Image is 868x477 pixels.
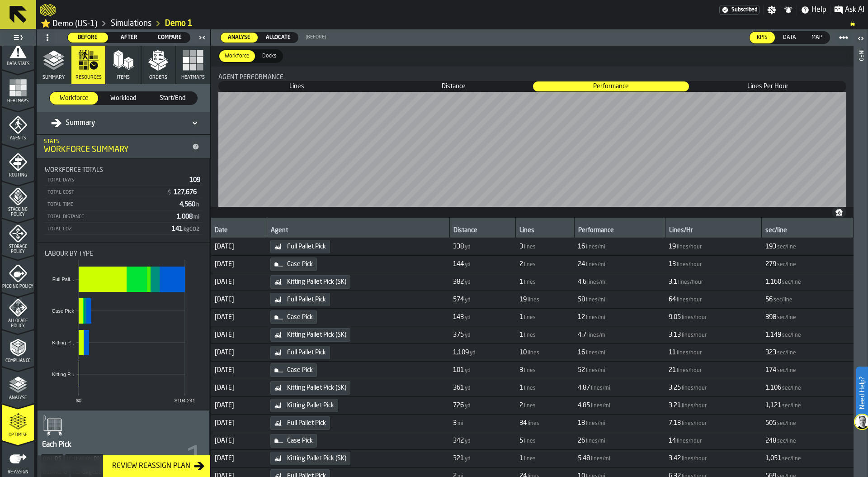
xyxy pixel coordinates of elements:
li: menu Heatmaps [2,70,34,106]
span: 2 [519,261,523,268]
label: Need Help? [857,367,867,418]
div: thumb [219,81,375,91]
span: Data [779,33,800,42]
span: Start/End [152,94,193,103]
span: 10 [519,349,527,356]
div: Agent [271,227,446,236]
label: button-switch-multi-Workload [99,91,148,105]
div: DropdownMenuValue-all-agents-summary [44,116,203,130]
span: FormattedValue [765,331,802,339]
div: StatList-item-Total Days [45,174,202,186]
div: thumb [149,92,197,105]
span: Performance [533,82,689,91]
span: lines/mi [587,279,607,286]
span: Workforce [53,94,94,103]
span: Optimise [2,433,34,438]
span: 58 [578,296,585,303]
span: 193 [765,243,776,250]
div: thumb [750,32,775,43]
div: Title [45,167,202,174]
span: 24 [578,261,585,268]
label: button-toggle-Notifications [780,5,797,14]
span: FormattedValue [765,314,797,321]
span: sec/line [777,244,796,250]
span: 127,676 [174,189,198,196]
div: thumb [690,81,846,91]
span: FormattedValue [453,296,471,303]
div: Workforce Summary [44,145,189,155]
span: FormattedValue [669,314,708,321]
span: FormattedValue [765,296,793,303]
span: [DATE] [215,278,263,286]
div: Case Pick [270,310,317,324]
span: Case Pick [287,367,313,374]
span: 144 [453,261,464,268]
span: 1 [519,314,523,321]
span: lines/hour [677,244,702,250]
label: button-switch-multi-Start/End [148,91,198,105]
span: Stacking Policy [2,207,34,217]
span: FormattedValue [519,314,537,321]
span: FormattedValue [669,296,703,303]
div: Title [45,250,202,258]
a: link-to-/wh/i/103622fe-4b04-4da1-b95f-2619b9c959cc [41,19,97,29]
div: Kitting Pallet Pick (SK) [270,275,350,289]
label: button-switch-multi-Analyse [220,32,258,43]
li: menu Allocate Policy [2,293,34,329]
label: button-switch-multi-Compare [149,32,190,43]
span: lines [528,297,539,303]
span: 398 [765,314,776,321]
span: [DATE] [215,261,263,268]
label: button-switch-multi-Allocate [258,32,298,43]
span: Analyse [224,33,254,42]
div: thumb [99,92,147,105]
text: $0 [76,398,81,403]
span: 19 [669,243,676,250]
span: 13 [669,261,676,268]
span: yd [465,244,470,250]
span: yd [465,262,470,268]
span: Subscribed [731,7,757,13]
span: lines/hour [682,332,707,339]
label: button-toggle-Toggle Full Menu [2,31,34,44]
div: Total CO2 [47,226,168,232]
div: Full Pallet Pick [270,293,330,306]
div: Total Cost [47,190,163,196]
div: sec/line [765,227,849,236]
label: button-switch-multi-Performance [533,81,689,92]
span: lines [524,279,536,286]
span: Workload [103,94,144,103]
div: Date [215,227,263,236]
label: button-switch-multi-Workforce [218,49,256,63]
span: FormattedValue [453,314,471,321]
span: FormattedValue [578,278,608,286]
span: FormattedValue [453,243,471,250]
label: button-toggle-Ask AI [830,5,868,15]
button: button-Review Reassign Plan [103,455,210,477]
li: menu Optimise [2,404,34,440]
label: button-switch-multi-After [108,32,150,43]
span: lines/hour [678,279,703,286]
span: FormattedValue [669,331,708,339]
span: FormattedValue [578,331,608,339]
a: link-to-/wh/i/103622fe-4b04-4da1-b95f-2619b9c959cc/simulations/3dda85b6-1544-4f01-98fd-f9644980bb95 [165,19,193,29]
div: stat-Agent performance [211,67,854,207]
div: Case Pick [270,258,317,271]
label: button-toggle-Open [854,31,867,48]
text: Case Pick [52,308,74,314]
div: Performance [578,227,661,236]
div: Title [218,74,846,81]
div: Full Pallet Pick [270,416,330,430]
div: Total Days [47,177,186,183]
span: lines [524,315,536,321]
div: Lines/Hr [669,227,758,236]
span: mi [193,215,199,220]
div: thumb [376,81,532,91]
div: Full Pallet Pick [270,240,330,253]
header: Info [854,29,868,477]
span: Lines Per Hour [690,82,845,91]
span: lines [524,262,536,268]
span: 3.13 [669,331,681,339]
span: lines/hour [677,297,702,303]
div: Menu Subscription [719,5,759,15]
